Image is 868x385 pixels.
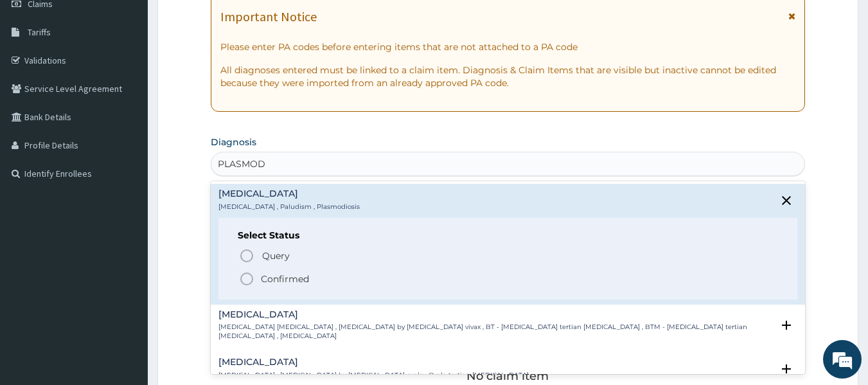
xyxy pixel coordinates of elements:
[218,189,360,199] h4: [MEDICAL_DATA]
[262,249,290,262] span: Query
[211,6,242,37] div: Minimize live chat window
[6,252,245,297] textarea: Type your message and hit 'Enter'
[779,361,794,377] i: open select status
[218,310,773,319] h4: [MEDICAL_DATA]
[239,248,254,264] i: status option query
[218,357,529,367] h4: [MEDICAL_DATA]
[779,193,794,208] i: close select status
[466,370,549,382] p: No claim item
[220,40,796,53] p: Please enter PA codes before entering items that are not attached to a PA code
[779,318,794,333] i: open select status
[218,323,773,341] p: [MEDICAL_DATA] [MEDICAL_DATA] , [MEDICAL_DATA] by [MEDICAL_DATA] vivax , BT - [MEDICAL_DATA] tert...
[220,64,796,89] p: All diagnoses entered must be linked to a claim item. Diagnosis & Claim Items that are visible bu...
[75,112,177,242] span: We're online!
[239,271,254,287] i: status option filled
[28,26,51,38] span: Tariffs
[261,273,309,285] p: Confirmed
[238,231,779,240] h6: Select Status
[218,371,529,380] p: [MEDICAL_DATA] , [MEDICAL_DATA] by [MEDICAL_DATA] ovale , Ovale tertian [MEDICAL_DATA]
[24,64,52,96] img: d_794563401_company_1708531726252_794563401
[218,202,360,211] p: [MEDICAL_DATA] , Paludism , Plasmodiosis
[67,72,216,89] div: Chat with us now
[211,136,256,148] label: Diagnosis
[220,10,317,24] h1: Important Notice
